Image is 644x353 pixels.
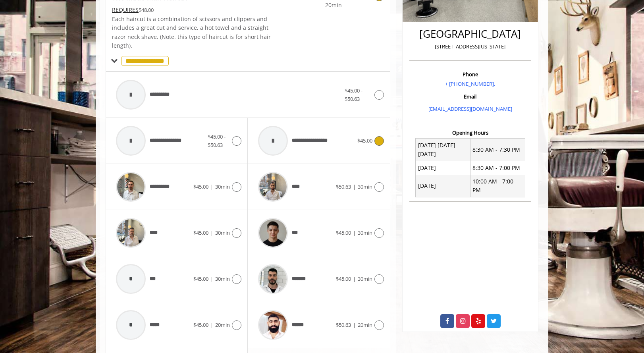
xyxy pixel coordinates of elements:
span: $45.00 [336,229,351,236]
span: | [353,183,356,190]
h2: [GEOGRAPHIC_DATA] [411,28,529,40]
span: This service needs some Advance to be paid before we block your appointment [112,6,139,14]
span: $45.00 [193,275,208,282]
p: [STREET_ADDRESS][US_STATE] [411,42,529,51]
span: 30min [215,275,230,282]
span: $45.00 [193,321,208,328]
span: 30min [358,275,372,282]
td: 10:00 AM - 7:00 PM [470,175,525,197]
span: | [210,183,213,190]
span: | [353,321,356,328]
td: 8:30 AM - 7:00 PM [470,161,525,175]
span: $45.00 - $50.63 [208,133,226,149]
span: $45.00 [357,137,372,144]
div: $48.00 [112,6,272,14]
span: | [210,275,213,282]
span: | [353,275,356,282]
a: + [PHONE_NUMBER]. [445,80,495,87]
h3: Phone [411,71,529,77]
span: $45.00 - $50.63 [345,87,362,102]
span: $50.63 [336,321,351,328]
span: 30min [215,229,230,236]
td: [DATE] [416,161,470,175]
span: | [353,229,356,236]
span: 30min [215,183,230,190]
span: | [210,321,213,328]
td: 8:30 AM - 7:30 PM [470,139,525,161]
h3: Email [411,94,529,99]
td: [DATE] [416,175,470,197]
span: | [210,229,213,236]
span: 30min [358,183,372,190]
span: Each haircut is a combination of scissors and clippers and includes a great cut and service, a ho... [112,15,271,49]
span: $45.00 [193,183,208,190]
span: 20min [295,1,342,10]
span: $45.00 [336,275,351,282]
span: $50.63 [336,183,351,190]
span: 20min [215,321,230,328]
a: [EMAIL_ADDRESS][DOMAIN_NAME] [428,105,512,112]
h3: Opening Hours [409,130,531,135]
span: 20min [358,321,372,328]
span: 30min [358,229,372,236]
td: [DATE] [DATE] [DATE] [416,139,470,161]
span: $45.00 [193,229,208,236]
